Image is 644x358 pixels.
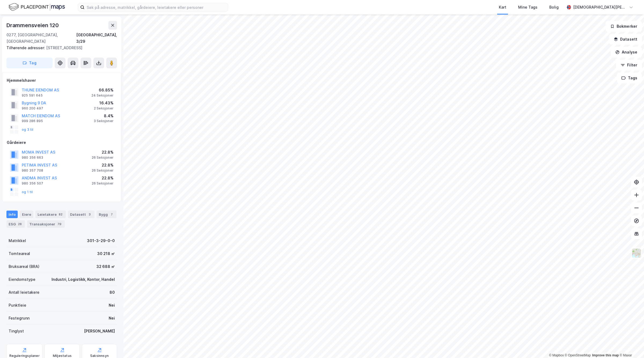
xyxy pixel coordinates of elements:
[68,211,94,218] div: Datasett
[92,93,114,98] div: 24 Seksjoner
[22,119,43,123] div: 999 286 895
[27,220,65,228] div: Transaksjoner
[22,181,43,186] div: 980 356 507
[592,353,619,357] a: Improve this map
[6,58,53,68] button: Tag
[53,354,72,358] div: Miljøstatus
[6,211,18,218] div: Info
[97,211,116,218] div: Bygg
[92,87,114,93] div: 66.85%
[22,155,43,160] div: 980 356 663
[87,238,115,244] div: 301-3-29-0-0
[90,354,109,358] div: Saksinnsyn
[92,155,114,160] div: 26 Seksjoner
[109,315,115,321] div: Nei
[109,212,114,217] div: 7
[35,211,66,218] div: Leietakere
[92,149,114,155] div: 22.8%
[52,276,115,283] div: Industri, Logistikk, Kontor, Handel
[616,60,642,70] button: Filter
[9,238,26,244] div: Matrikkel
[7,77,117,84] div: Hjemmelshaver
[97,250,115,257] div: 30 218 ㎡
[84,328,115,334] div: [PERSON_NAME]
[518,4,537,10] div: Mine Tags
[549,4,559,10] div: Bolig
[617,332,644,358] iframe: Chat Widget
[9,289,39,296] div: Antall leietakere
[6,45,113,51] div: [STREET_ADDRESS]
[109,289,115,296] div: 80
[94,106,114,111] div: 2 Seksjoner
[9,354,40,358] div: Reguleringsplaner
[87,212,92,217] div: 3
[9,276,35,283] div: Eiendomstype
[6,45,46,50] span: Tilhørende adresser:
[109,302,115,309] div: Nei
[609,34,642,45] button: Datasett
[17,221,23,227] div: 28
[92,162,114,168] div: 22.8%
[92,168,114,173] div: 26 Seksjoner
[617,73,642,83] button: Tags
[573,4,627,10] div: [DEMOGRAPHIC_DATA][PERSON_NAME]
[9,263,39,270] div: Bruksareal (BRA)
[20,211,33,218] div: Eiere
[499,4,506,10] div: Kart
[94,119,114,123] div: 3 Seksjoner
[606,21,642,32] button: Bokmerker
[611,47,642,58] button: Analyse
[6,220,25,228] div: ESG
[94,113,114,119] div: 8.4%
[22,168,43,173] div: 980 357 708
[96,263,115,270] div: 32 688 ㎡
[58,212,64,217] div: 82
[549,353,564,357] a: Mapbox
[565,353,591,357] a: OpenStreetMap
[9,328,24,334] div: Tinglyst
[631,248,642,258] img: Z
[92,181,114,186] div: 26 Seksjoner
[9,2,65,12] img: logo.f888ab2527a4732fd821a326f86c7f29.svg
[94,100,114,106] div: 16.43%
[9,302,26,309] div: Punktleie
[22,93,43,98] div: 925 591 645
[9,250,30,257] div: Tomteareal
[7,139,117,146] div: Gårdeiere
[22,106,43,111] div: 960 200 497
[85,3,228,11] input: Søk på adresse, matrikkel, gårdeiere, leietakere eller personer
[9,315,30,321] div: Festegrunn
[92,175,114,181] div: 22.8%
[76,32,117,45] div: [GEOGRAPHIC_DATA], 3/29
[56,221,63,227] div: 79
[6,32,76,45] div: 0277, [GEOGRAPHIC_DATA], [GEOGRAPHIC_DATA]
[6,21,60,30] div: Drammensveien 120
